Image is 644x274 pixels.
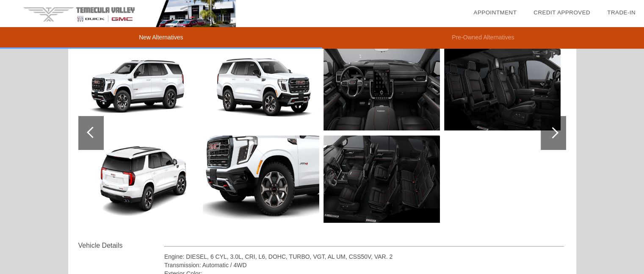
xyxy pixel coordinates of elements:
div: Vehicle Details [78,241,164,251]
a: Credit Approved [533,9,590,16]
img: 4.jpg [203,43,319,130]
img: 7.jpg [323,136,440,223]
div: Engine: DIESEL, 6 CYL, 3.0L, CRI, L6, DOHC, TURBO, VGT, AL UM, CSS50V, VAR. 2 [164,252,564,261]
div: Transmission: Automatic / 4WD [164,261,564,269]
img: 5.jpg [203,136,319,223]
img: 2.jpg [82,43,199,130]
a: Trade-In [607,9,636,16]
a: Appointment [473,9,517,16]
img: 3.jpg [82,136,199,223]
img: 6.jpg [323,43,440,130]
img: 8.jpg [444,43,561,130]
